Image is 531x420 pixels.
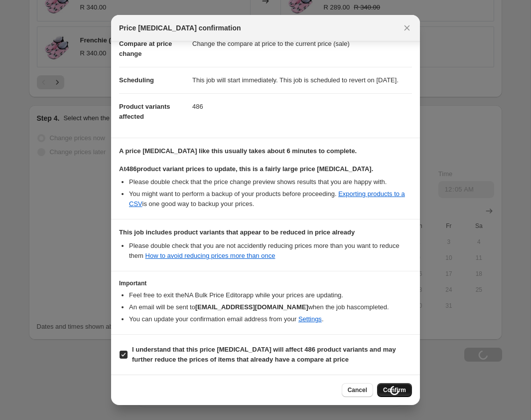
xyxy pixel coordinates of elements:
[119,76,154,84] span: Scheduling
[119,228,355,236] b: This job includes product variants that appear to be reduced in price already
[119,23,241,33] span: Price [MEDICAL_DATA] confirmation
[119,279,412,287] h3: Important
[119,103,170,120] span: Product variants affected
[192,30,412,57] dd: Change the compare at price to the current price (sale)
[129,314,412,324] li: You can update your confirmation email address from your .
[129,190,405,208] a: Exporting products to a CSV
[145,252,275,259] a: How to avoid reducing prices more than once
[400,21,414,35] button: Close
[192,93,412,120] dd: 486
[129,290,412,300] li: Feel free to exit the NA Bulk Price Editor app while your prices are updating.
[129,302,412,312] li: An email will be sent to when the job has completed .
[348,386,367,394] span: Cancel
[129,241,412,261] li: Please double check that you are not accidently reducing prices more than you want to reduce them
[119,165,373,173] b: At 486 product variant prices to update, this is a fairly large price [MEDICAL_DATA].
[195,303,308,311] b: [EMAIL_ADDRESS][DOMAIN_NAME]
[298,315,322,323] a: Settings
[192,67,412,93] dd: This job will start immediately. This job is scheduled to revert on [DATE].
[342,383,373,397] button: Cancel
[119,147,357,155] b: A price [MEDICAL_DATA] like this usually takes about 6 minutes to complete.
[129,189,412,209] li: You might want to perform a backup of your products before proceeding. is one good way to backup ...
[129,177,412,187] li: Please double check that the price change preview shows results that you are happy with.
[132,346,396,363] b: I understand that this price [MEDICAL_DATA] will affect 486 product variants and may further redu...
